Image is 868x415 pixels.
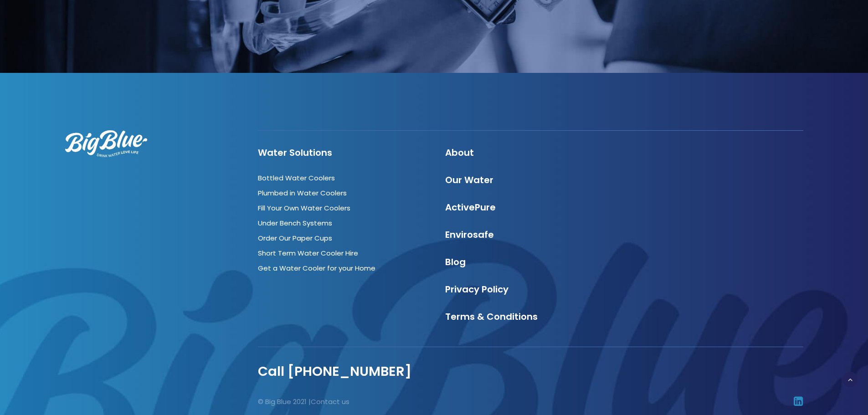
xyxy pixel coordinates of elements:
a: Bottled Water Coolers [258,173,335,183]
a: Call [PHONE_NUMBER] [258,362,411,380]
a: Blog [445,256,466,268]
a: ActivePure [445,201,496,214]
a: Privacy Policy [445,283,508,296]
a: About [445,146,474,159]
a: Short Term Water Cooler Hire [258,248,358,258]
a: Terms & Conditions [445,310,538,323]
a: Order Our Paper Cups [258,233,332,243]
a: Contact us [311,397,349,406]
a: Fill Your Own Water Coolers [258,203,350,213]
p: © Big Blue 2021 | [258,396,523,408]
a: Our Water [445,174,493,186]
a: Plumbed in Water Coolers [258,188,347,198]
h4: Water Solutions [258,147,429,158]
a: Get a Water Cooler for your Home [258,263,375,273]
a: Envirosafe [445,228,494,241]
a: Under Bench Systems [258,218,332,228]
